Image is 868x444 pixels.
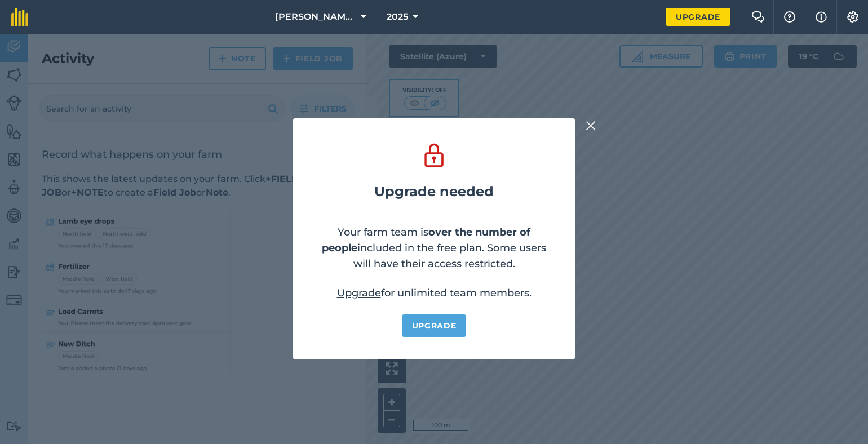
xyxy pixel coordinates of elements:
[783,11,796,23] img: A question mark icon
[316,224,552,272] p: Your farm team is included in the free plan. Some users will have their access restricted.
[586,119,596,132] img: svg+xml;base64,PHN2ZyB4bWxucz0iaHR0cDovL3d3dy53My5vcmcvMjAwMC9zdmciIHdpZHRoPSIyMiIgaGVpZ2h0PSIzMC...
[337,287,381,299] a: Upgrade
[275,10,356,24] span: [PERSON_NAME] Farm
[846,11,860,23] img: A cog icon
[337,285,532,301] p: for unlimited team members.
[374,184,494,199] h2: Upgrade needed
[387,10,408,24] span: 2025
[816,10,827,24] img: svg+xml;base64,PHN2ZyB4bWxucz0iaHR0cDovL3d3dy53My5vcmcvMjAwMC9zdmciIHdpZHRoPSIxNyIgaGVpZ2h0PSIxNy...
[322,226,530,254] strong: over the number of people
[666,8,730,26] a: Upgrade
[751,11,765,23] img: Two speech bubbles overlapping with the left bubble in the forefront
[402,314,467,337] a: Upgrade
[11,8,28,26] img: fieldmargin Logo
